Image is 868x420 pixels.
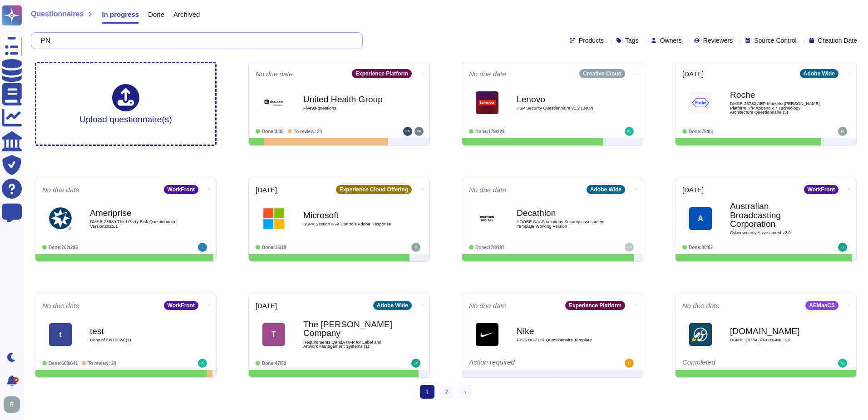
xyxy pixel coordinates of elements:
span: Five9s-questions [303,106,394,110]
b: Australian Broadcasting Corporation [730,202,821,228]
div: WorkFront [804,185,838,194]
span: SSPA Section K AI Controls Adobe Response [303,222,394,226]
div: T [262,323,285,346]
span: Reviewers [703,37,733,44]
div: Experience Platform [565,301,625,310]
b: [DOMAIN_NAME] [730,327,821,335]
span: Requirements QandA RFP for Label and Artwork Management Systems (1) [303,340,394,349]
img: Logo [689,91,712,114]
span: Cybersecurity Assessment v2.0 [730,230,821,235]
span: Done: 179/229 [475,129,505,134]
span: Done: 608/641 [49,361,78,366]
span: Archived [173,11,200,18]
div: Experience Platform [352,69,412,78]
span: Done: 178/187 [475,245,505,250]
span: Source Control [754,37,796,44]
div: A [689,207,712,230]
span: Done [148,11,164,18]
div: t [49,323,72,346]
span: Done: 202/205 [49,245,78,250]
img: Logo [476,91,498,114]
img: user [625,243,634,252]
span: To review: 20 [88,361,117,366]
span: No due date [682,302,720,309]
b: test [90,327,181,335]
b: The [PERSON_NAME] Company [303,320,394,337]
img: user [838,359,847,368]
span: FY26 BCP DR Questionnaire Template [517,338,607,342]
div: WorkFront [164,185,198,194]
span: [DATE] [256,186,277,193]
span: No due date [469,302,506,309]
div: 9 [13,377,19,383]
span: DMSR 28782 AEP Marketo [PERSON_NAME] Platform RfP Appendix 7 Technology Architecture Questionnair... [730,101,821,115]
img: user [625,127,634,136]
span: No due date [42,302,79,309]
img: Logo [476,323,498,346]
span: Tags [625,37,639,44]
span: TSP Security Questionnaire v1.2 ENCN [517,106,607,110]
span: No due date [42,186,79,193]
img: user [411,243,420,252]
span: Questionnaires [31,10,84,18]
div: Experience Cloud Offering [336,185,412,194]
div: AEMaaCS [805,301,838,310]
span: 1 [420,385,434,399]
b: United Health Group [303,95,394,104]
div: WorkFront [164,301,198,310]
span: Products [579,37,604,44]
b: Ameriprise [90,209,181,217]
span: Creation Date [818,37,857,44]
span: To review: 24 [294,129,322,134]
img: user [625,359,634,368]
b: Nike [517,327,607,335]
div: Creative Cloud [579,69,625,78]
img: Logo [262,207,285,230]
div: Upload questionnaire(s) [79,84,172,124]
span: No due date [469,186,506,193]
span: Done: 47/50 [262,361,286,366]
div: Adobe Wide [373,301,412,310]
div: Completed [682,359,794,368]
img: Logo [689,323,712,346]
span: [DATE] [256,302,277,309]
span: Done: 16/18 [262,245,286,250]
div: Adobe Wide [587,185,625,194]
b: Microsoft [303,211,394,220]
img: user [411,359,420,368]
img: user [838,243,847,252]
b: Lenovo [517,95,607,104]
span: Copy of ENT2024 (1) [90,338,181,342]
img: Logo [476,207,498,230]
img: user [414,127,424,136]
a: 2 [439,385,454,399]
span: [DATE] [682,70,704,77]
img: user [403,127,412,136]
b: Roche [730,90,821,99]
img: user [4,396,20,413]
span: Owners [660,37,682,44]
img: user [838,127,847,136]
img: user [198,243,207,252]
span: DSMR_28784_PNC BANK_SA [730,338,821,342]
span: [DATE] [682,186,704,193]
input: Search by keywords [36,33,353,49]
span: In progress [102,11,139,18]
span: No due date [469,70,506,77]
img: Logo [49,207,72,230]
span: Done: 3/35 [262,129,284,134]
div: Action required [469,359,580,368]
b: Decathlon [517,209,607,217]
img: Logo [262,91,285,114]
span: ADOBE SAAS solutions Security assessment Template Working Version [517,220,607,228]
div: Adobe Wide [800,69,838,78]
span: DMSR 28889 Third Party Risk Questionnaire Version2025.1 [90,220,181,228]
span: › [464,388,466,395]
span: No due date [256,70,293,77]
button: user [2,395,26,415]
img: user [198,359,207,368]
span: Done: 75/93 [689,129,713,134]
span: Done: 80/82 [689,245,713,250]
